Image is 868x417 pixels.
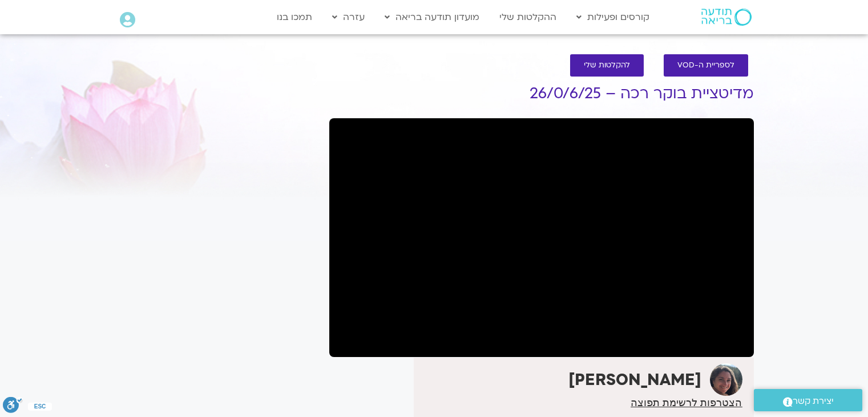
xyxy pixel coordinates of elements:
[584,61,630,70] span: להקלטות שלי
[568,369,701,391] strong: [PERSON_NAME]
[570,54,644,77] a: להקלטות שלי
[631,398,742,408] a: הצטרפות לרשימת תפוצה
[271,6,318,28] a: תמכו בנו
[494,6,562,28] a: ההקלטות שלי
[754,389,862,411] a: יצירת קשר
[571,6,655,28] a: קורסים ופעילות
[326,6,370,28] a: עזרה
[664,54,748,77] a: לספריית ה-VOD
[793,394,834,409] span: יצירת קשר
[677,61,734,70] span: לספריית ה-VOD
[379,6,485,28] a: מועדון תודעה בריאה
[710,363,742,396] img: קרן גל
[701,9,752,26] img: תודעה בריאה
[329,85,754,102] h1: מדיטציית בוקר רכה – 26/0/6/25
